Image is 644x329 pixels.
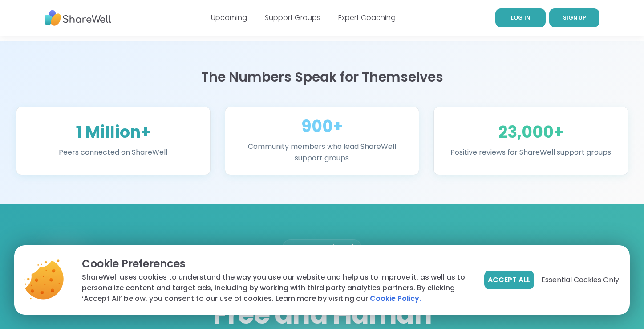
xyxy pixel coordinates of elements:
[27,123,199,141] div: 1 Million+
[282,239,362,256] div: Join for Free [DATE]
[338,12,396,23] a: Expert Coaching
[495,8,546,27] a: LOG IN
[265,12,320,23] a: Support Groups
[82,272,470,304] p: ShareWell uses cookies to understand the way you use our website and help us to improve it, as we...
[484,271,534,289] button: Accept All
[488,275,531,285] span: Accept All
[370,293,421,304] a: Cookie Policy.
[511,14,530,21] span: LOG IN
[445,147,617,158] p: Positive reviews for ShareWell support groups
[82,256,470,272] p: Cookie Preferences
[236,118,408,136] div: 900+
[45,6,111,30] img: ShareWell Nav Logo
[236,141,408,164] p: Community members who lead ShareWell support groups
[541,275,619,285] span: Essential Cookies Only
[445,123,617,141] div: 23,000+
[27,147,199,158] p: Peers connected on ShareWell
[549,8,599,27] a: SIGN UP
[563,14,586,21] span: SIGN UP
[16,69,628,85] h2: The Numbers Speak for Themselves
[211,12,247,23] a: Upcoming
